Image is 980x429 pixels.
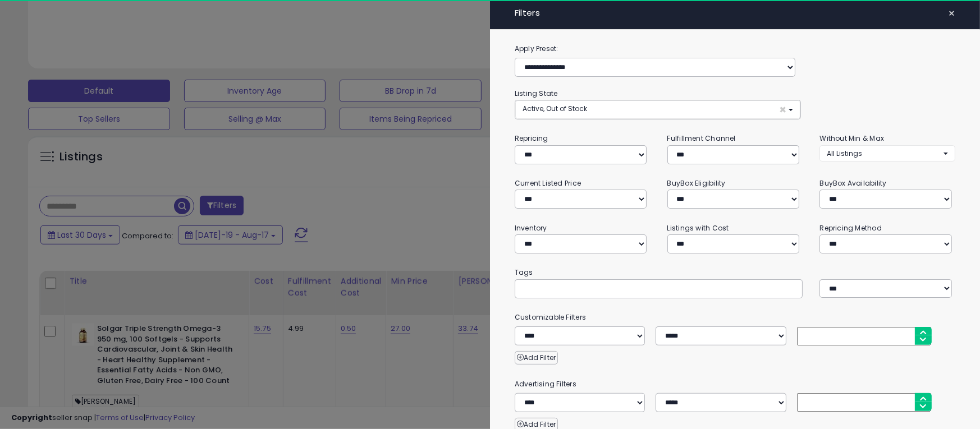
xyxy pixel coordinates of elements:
small: BuyBox Availability [819,178,886,188]
span: All Listings [827,149,862,158]
button: All Listings [819,145,955,162]
small: Current Listed Price [515,178,581,188]
small: BuyBox Eligibility [667,178,726,188]
small: Repricing Method [819,223,882,233]
span: × [948,6,955,21]
small: Customizable Filters [506,311,964,324]
small: Listings with Cost [667,223,729,233]
button: × [944,6,960,21]
span: × [779,104,786,116]
button: Add Filter [515,351,558,365]
span: Active, Out of Stock [523,104,587,113]
small: Listing State [515,89,558,98]
small: Advertising Filters [506,378,964,390]
small: Without Min & Max [819,133,884,143]
button: Active, Out of Stock × [515,100,801,119]
small: Tags [506,266,964,279]
small: Fulfillment Channel [667,133,736,143]
small: Inventory [515,223,547,233]
h4: Filters [515,8,956,18]
label: Apply Preset: [506,43,964,55]
small: Repricing [515,133,548,143]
